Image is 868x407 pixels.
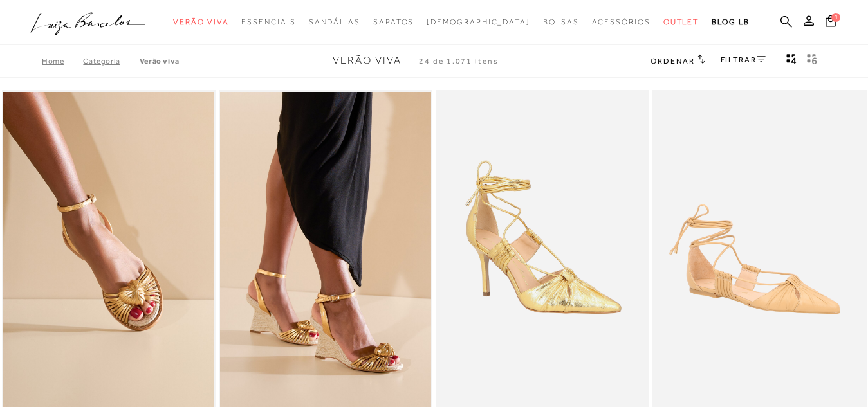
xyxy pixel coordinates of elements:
span: Outlet [663,17,699,26]
a: Categoria [83,57,139,66]
button: gridText6Desc [803,53,821,69]
a: noSubCategoriesText [241,10,295,34]
a: Home [42,57,83,66]
a: noSubCategoriesText [373,10,414,34]
span: Verão Viva [333,55,402,66]
span: Essenciais [241,17,295,26]
a: noSubCategoriesText [427,10,530,34]
button: 1 [822,14,840,32]
span: 24 de 1.071 itens [419,57,499,66]
span: 1 [831,13,840,22]
a: noSubCategoriesText [173,10,228,34]
span: Verão Viva [173,17,228,26]
span: Sandálias [309,17,360,26]
a: BLOG LB [712,10,749,34]
span: [DEMOGRAPHIC_DATA] [427,17,530,26]
span: Acessórios [592,17,651,26]
a: noSubCategoriesText [543,10,579,34]
a: Verão Viva [140,57,180,66]
span: Ordenar [651,57,694,66]
a: noSubCategoriesText [592,10,651,34]
span: Sapatos [373,17,414,26]
span: Bolsas [543,17,579,26]
a: noSubCategoriesText [663,10,699,34]
a: noSubCategoriesText [309,10,360,34]
button: Mostrar 4 produtos por linha [782,53,800,69]
a: FILTRAR [721,55,766,64]
span: BLOG LB [712,17,749,26]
